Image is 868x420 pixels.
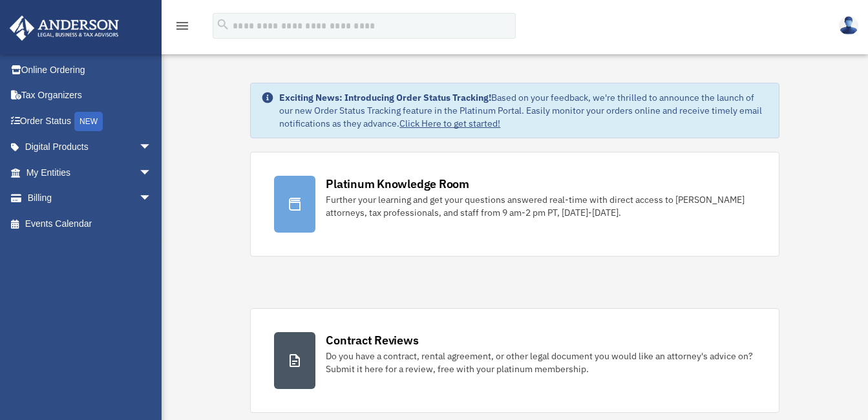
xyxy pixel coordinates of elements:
span: arrow_drop_down [139,160,165,186]
span: arrow_drop_down [139,185,165,212]
a: Contract Reviews Do you have a contract, rental agreement, or other legal document you would like... [250,308,779,413]
img: Anderson Advisors Platinum Portal [6,16,123,41]
i: menu [175,18,190,34]
a: menu [175,23,190,34]
div: Do you have a contract, rental agreement, or other legal document you would like an attorney's ad... [326,350,755,375]
span: arrow_drop_down [139,134,165,161]
img: User Pic [839,16,858,35]
a: Tax Organizers [9,83,171,109]
i: search [216,17,230,32]
a: Billingarrow_drop_down [9,185,171,211]
strong: Exciting News: Introducing Order Status Tracking! [279,92,491,103]
div: Platinum Knowledge Room [326,176,469,192]
a: Online Ordering [9,57,171,83]
a: Events Calendar [9,211,171,236]
a: Order StatusNEW [9,108,171,134]
div: Based on your feedback, we're thrilled to announce the launch of our new Order Status Tracking fe... [279,91,768,130]
a: Digital Productsarrow_drop_down [9,134,171,160]
a: Click Here to get started! [399,118,500,129]
a: My Entitiesarrow_drop_down [9,160,171,185]
div: Contract Reviews [326,332,418,348]
a: Platinum Knowledge Room Further your learning and get your questions answered real-time with dire... [250,152,779,257]
div: Further your learning and get your questions answered real-time with direct access to [PERSON_NAM... [326,193,755,219]
div: NEW [74,112,103,131]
